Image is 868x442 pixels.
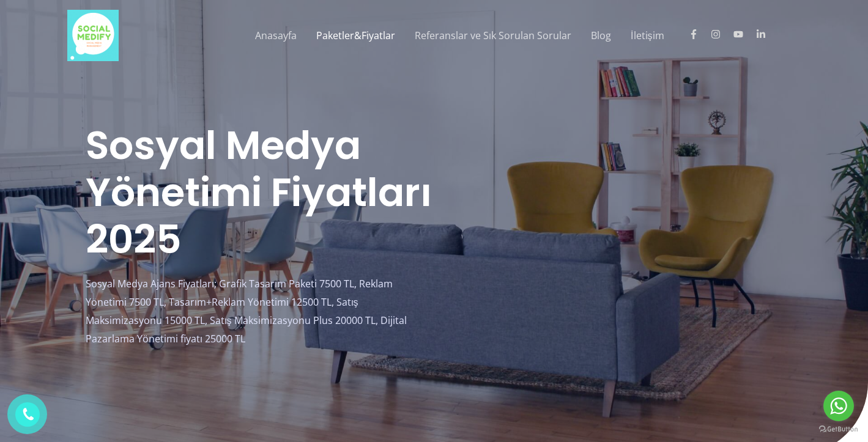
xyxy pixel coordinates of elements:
a: Paketler&Fiyatlar [306,16,405,55]
p: Sosyal Medya Ajans Fiyatları; Grafik Tasarım Paketi 7500 TL, Reklam Yönetimi 7500 TL, Tasarım+Rek... [86,275,434,348]
a: Go to whatsapp [823,391,854,421]
nav: Site Navigation [236,16,801,55]
a: İletişim [621,16,673,55]
a: Anasayfa [245,16,306,55]
a: Go to GetButton.io website [819,425,858,433]
a: youtube [733,29,754,39]
a: Referanslar ve Sık Sorulan Sorular [405,16,581,55]
h1: Sosyal Medya Yönetimi Fiyatları 2025 [86,122,434,263]
a: facebook-f [689,29,709,39]
a: Blog [581,16,621,55]
a: linkedin-in [756,29,776,39]
a: instagram [711,29,731,39]
img: phone.png [20,407,35,422]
